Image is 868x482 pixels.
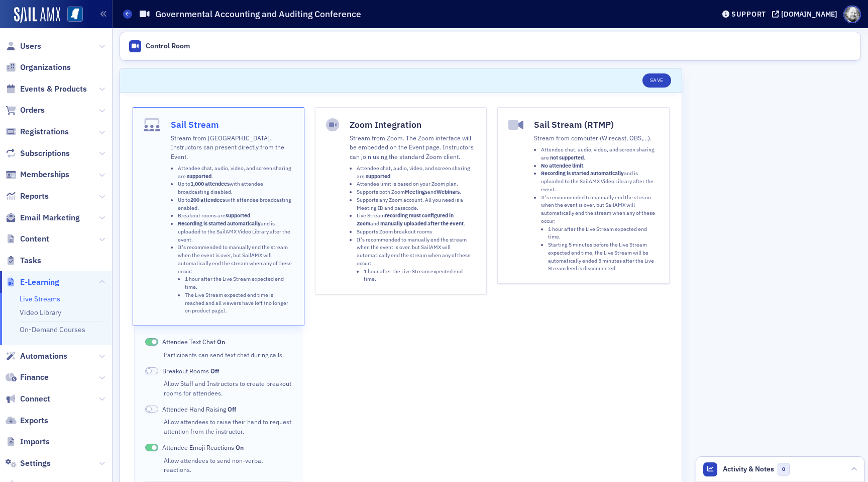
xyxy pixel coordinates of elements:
button: Save [642,73,671,88]
a: View Homepage [60,7,83,24]
a: On-Demand Courses [20,325,85,334]
span: On [217,338,225,346]
a: Finance [6,372,49,383]
li: It's recommended to manually end the stream when the event is over, but SailAMX will automaticall... [357,236,476,284]
a: Registrations [6,126,69,137]
p: Stream from [GEOGRAPHIC_DATA]. Instructors can present directly from the Event. [171,133,293,161]
span: On [236,443,244,451]
strong: supported [366,173,390,180]
span: Email Marketing [20,212,80,223]
a: Automations [6,351,67,362]
li: It's recommended to manually end the stream when the event is over, but SailAMX will automaticall... [178,244,293,315]
p: Stream from computer (Wirecast, OBS,…). [534,133,658,142]
li: . [541,162,658,170]
a: Exports [6,415,48,426]
li: Supports any Zoom account. All you need is a Meeting ID and passcode. [357,196,476,212]
span: 0 [778,463,790,475]
span: Attendee Text Chat [162,337,225,346]
a: Subscriptions [6,148,70,159]
strong: not supported [550,154,584,161]
span: Settings [20,458,51,469]
a: Settings [6,458,51,469]
strong: Webinars [437,188,460,195]
span: Off [145,406,158,413]
div: Allow attendees to raise their hand to request attention from the instructor. [164,417,291,436]
span: Organizations [20,62,71,73]
li: and is uploaded to the SailAMX Video Library after the event. [178,220,293,244]
span: Orders [20,105,45,116]
span: Content [20,233,49,245]
div: Control Room [146,42,190,51]
span: Imports [20,436,50,447]
a: Control Room [124,36,195,57]
button: Zoom IntegrationStream from Zoom. The Zoom interface will be embedded on the Event page. Instruct... [315,107,487,294]
a: Organizations [6,62,71,73]
li: Up to with attendee broadcasting enabled. [178,196,293,212]
a: Reports [6,191,49,202]
strong: supported [187,173,211,180]
div: Allow Staff and Instructors to create breakout rooms for attendees. [164,379,291,397]
div: [DOMAIN_NAME] [781,10,837,19]
li: 1 hour after the Live Stream expected end time. [185,275,293,291]
a: Imports [6,436,50,447]
li: Attendee chat, audio, video, and screen sharing are . [541,146,658,162]
span: Automations [20,351,67,362]
img: SailAMX [67,7,83,22]
strong: Recording is started automatically [541,170,624,177]
strong: 200 attendees [190,196,225,203]
span: Off [210,367,219,375]
a: Users [6,41,41,52]
img: SailAMX [14,7,60,23]
li: 1 hour after the Live Stream expected end time. [364,268,476,284]
span: Subscriptions [20,148,70,159]
li: Attendee limit is based on your Zoom plan. [357,180,476,188]
h1: Governmental Accounting and Auditing Conference [155,8,361,20]
h4: Sail Stream (RTMP) [534,118,658,131]
strong: Meetings [405,188,427,195]
li: Starting 5 minutes before the Live Stream expected end time, the Live Stream will be automaticall... [548,241,658,273]
a: Connect [6,393,50,405]
a: Content [6,233,49,245]
li: Supports both Zoom and . [357,188,476,196]
li: Supports Zoom breakout rooms [357,228,476,236]
li: Attendee chat, audio, video, and screen sharing are . [178,165,293,181]
span: Attendee Hand Raising [162,405,236,414]
li: and is uploaded to the SailAMX Video Library after the event. [541,170,658,193]
li: Attendee chat, audio, video, and screen sharing are . [357,165,476,181]
li: Live Stream and . [357,212,476,228]
span: Breakout Rooms [162,366,219,375]
button: Sail StreamStream from [GEOGRAPHIC_DATA]. Instructors can present directly from the Event.Attende... [133,107,304,326]
span: Exports [20,415,48,426]
span: E-Learning [20,277,59,288]
span: On [145,444,158,451]
h4: Zoom Integration [350,118,476,131]
span: Tasks [20,255,41,266]
div: Participants can send text chat during calls. [164,350,291,359]
strong: recording must configured in Zoom [357,212,454,227]
strong: No attendee limit [541,162,583,169]
h4: Sail Stream [171,118,293,131]
span: Activity & Notes [723,464,774,474]
span: Registrations [20,126,69,137]
span: Off [228,405,236,413]
li: Up to with attendee broadcasting disabled. [178,180,293,196]
span: Profile [843,6,861,23]
a: Orders [6,105,45,116]
span: Users [20,41,41,52]
li: It's recommended to manually end the stream when the event is over, but SailAMX will automaticall... [541,194,658,273]
a: Live Streams [20,294,60,303]
span: Attendee Emoji Reactions [162,443,244,452]
span: On [145,338,158,346]
strong: manually uploaded after the event [380,220,464,227]
div: Allow attendees to send non-verbal reactions. [164,456,291,474]
a: E-Learning [6,277,59,288]
li: 1 hour after the Live Stream expected end time. [548,225,658,242]
a: Tasks [6,255,41,266]
p: Stream from Zoom. The Zoom interface will be embedded on the Event page. Instructors can join usi... [350,133,476,161]
span: Events & Products [20,84,87,95]
li: Breakout rooms are . [178,212,293,220]
strong: Recording is started automatically [178,220,261,227]
button: Sail Stream (RTMP)Stream from computer (Wirecast, OBS,…).Attendee chat, audio, video, and screen ... [497,107,669,284]
span: Off [145,367,158,375]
